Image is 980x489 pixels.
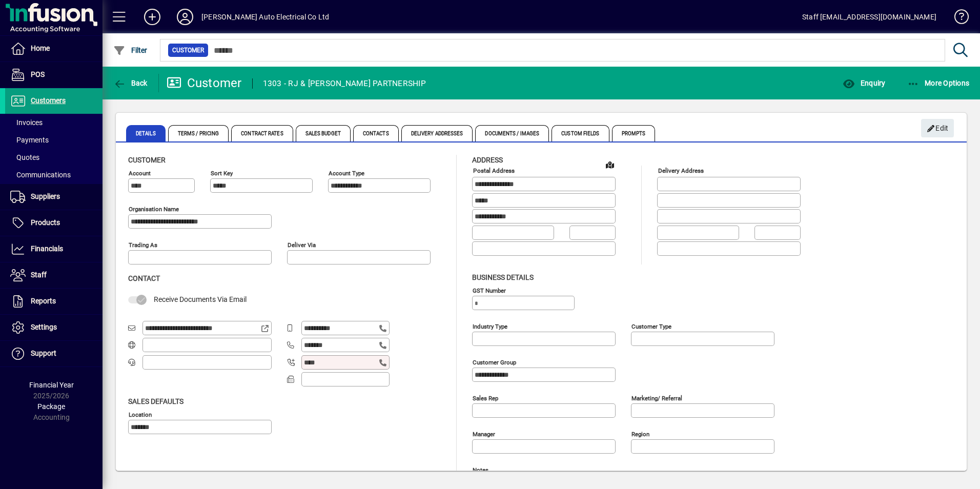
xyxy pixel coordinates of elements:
div: [PERSON_NAME] Auto Electrical Co Ltd [201,9,329,25]
mat-label: Manager [473,430,495,437]
span: Home [31,44,50,52]
app-page-header-button: Back [103,74,159,92]
button: Back [111,74,150,92]
span: Invoices [10,118,43,127]
mat-label: Deliver via [288,241,316,249]
span: Customer [172,45,204,55]
span: Address [472,156,503,164]
span: Payments [10,136,49,144]
span: Reports [31,297,56,305]
span: Sales Budget [296,125,351,141]
a: POS [5,62,103,88]
mat-label: Account [129,170,151,177]
button: Profile [169,8,201,26]
div: Staff [EMAIL_ADDRESS][DOMAIN_NAME] [802,9,936,25]
a: Quotes [5,149,103,166]
a: View on map [602,156,618,173]
div: Customer [167,75,242,91]
a: Financials [5,236,103,262]
mat-label: Sales rep [473,394,498,401]
span: Products [31,218,60,227]
span: Terms / Pricing [168,125,229,141]
a: Home [5,36,103,62]
a: Settings [5,315,103,340]
a: Invoices [5,114,103,131]
a: Communications [5,166,103,184]
mat-label: Customer type [631,322,671,330]
span: Prompts [612,125,656,141]
button: Filter [111,41,150,59]
mat-label: Sort key [211,170,233,177]
span: Edit [927,120,949,137]
a: Knowledge Base [947,2,967,35]
span: Settings [31,323,57,331]
span: Financials [31,244,63,253]
span: Custom Fields [552,125,609,141]
span: Support [31,349,56,357]
mat-label: Notes [473,466,488,473]
span: POS [31,70,45,78]
button: Enquiry [840,74,888,92]
a: Suppliers [5,184,103,210]
mat-label: Region [631,430,649,437]
span: Back [113,79,148,87]
span: Package [37,402,65,411]
span: Suppliers [31,192,60,200]
span: Staff [31,271,47,279]
a: Products [5,210,103,236]
mat-label: Organisation name [129,206,179,213]
span: Contact [128,274,160,282]
span: Filter [113,46,148,54]
button: Add [136,8,169,26]
span: Customer [128,156,166,164]
span: Communications [10,171,71,179]
span: Business details [472,273,534,281]
span: Details [126,125,166,141]
a: Reports [5,289,103,314]
span: Delivery Addresses [401,125,473,141]
span: Sales defaults [128,397,183,405]
button: Edit [921,119,954,137]
a: Payments [5,131,103,149]
a: Staff [5,262,103,288]
a: Support [5,341,103,366]
mat-label: Trading as [129,241,157,249]
span: More Options [907,79,970,87]
mat-label: Location [129,411,152,418]
span: Financial Year [29,381,74,389]
span: Quotes [10,153,39,161]
mat-label: GST Number [473,287,506,294]
span: Documents / Images [475,125,549,141]
span: Enquiry [843,79,885,87]
span: Receive Documents Via Email [154,295,247,303]
span: Customers [31,96,66,105]
div: 1303 - RJ & [PERSON_NAME] PARTNERSHIP [263,75,426,92]
mat-label: Marketing/ Referral [631,394,682,401]
mat-label: Customer group [473,358,516,365]
span: Contract Rates [231,125,293,141]
span: Contacts [353,125,399,141]
button: More Options [905,74,972,92]
mat-label: Account Type [329,170,364,177]
mat-label: Industry type [473,322,507,330]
